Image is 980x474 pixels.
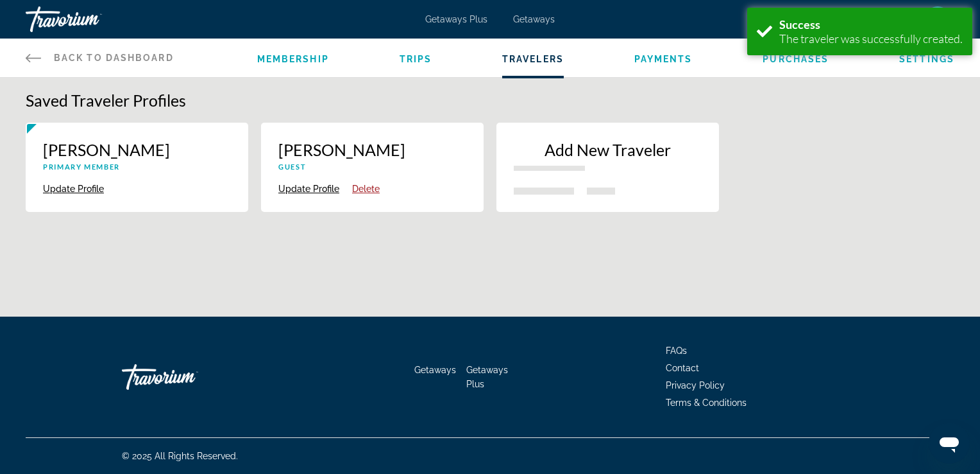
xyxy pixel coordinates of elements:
[666,398,747,408] a: Terms & Conditions
[414,365,456,375] a: Getaways
[43,183,104,195] button: Update Profile {{ traveler.firstName }} {{ traveler.lastName }}
[466,365,508,389] a: Getaways Plus
[425,14,487,24] a: Getaways Plus
[899,54,954,64] a: Settings
[257,54,329,64] a: Membership
[779,17,963,31] div: Success
[496,123,719,212] button: New traveler
[278,140,466,159] p: [PERSON_NAME]
[26,3,154,36] a: Travorium
[513,14,555,24] a: Getaways
[54,53,174,63] span: Back to Dashboard
[122,358,250,396] a: Travorium
[278,162,466,171] p: Guest
[122,451,238,461] span: © 2025 All Rights Reserved.
[502,54,564,64] a: Travelers
[43,162,231,171] p: Primary Member
[763,54,829,64] a: Purchases
[514,140,702,159] p: Add New Traveler
[921,6,954,33] button: User Menu
[43,140,231,159] p: [PERSON_NAME]
[929,423,970,464] iframe: Button to launch messaging window
[26,39,174,77] a: Back to Dashboard
[666,380,725,391] a: Privacy Policy
[400,54,432,64] a: Trips
[666,346,687,356] a: FAQs
[666,363,699,373] a: Contact
[634,54,693,64] a: Payments
[278,183,339,195] button: Update Profile {{ traveler.firstName }} {{ traveler.lastName }}
[779,31,963,46] div: The traveler was successfully created.
[26,91,954,110] h1: Saved Traveler Profiles
[352,183,380,195] button: Delete Profile {{ traveler.firstName }} {{ traveler.lastName }}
